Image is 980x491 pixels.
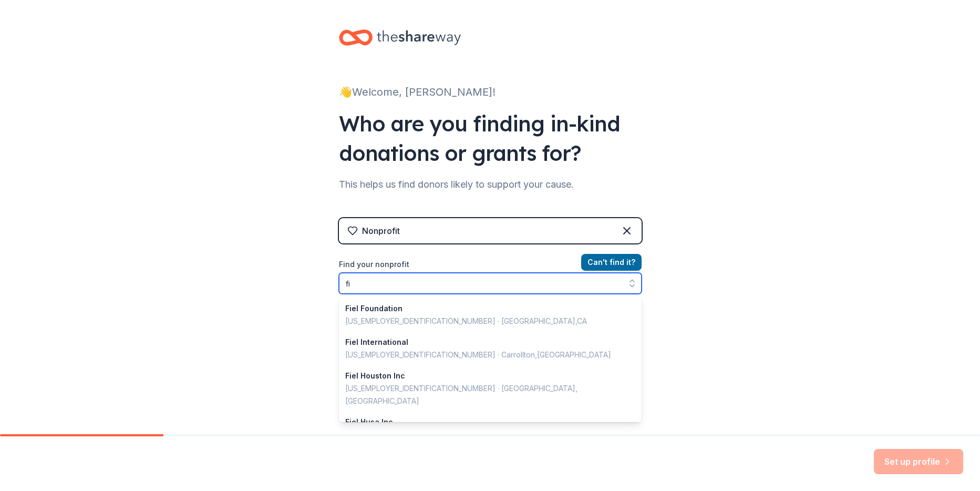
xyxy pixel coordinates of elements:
[345,302,623,315] div: Fiel Foundation
[345,315,623,328] div: [US_EMPLOYER_IDENTIFICATION_NUMBER] · [GEOGRAPHIC_DATA] , CA
[345,349,623,361] div: [US_EMPLOYER_IDENTIFICATION_NUMBER] · Carrollton , [GEOGRAPHIC_DATA]
[345,382,623,407] div: [US_EMPLOYER_IDENTIFICATION_NUMBER] · [GEOGRAPHIC_DATA] , [GEOGRAPHIC_DATA]
[345,416,623,428] div: Fiel Husa Inc
[339,273,642,294] input: Search by name, EIN, or city
[345,370,623,382] div: Fiel Houston Inc
[345,336,623,349] div: Fiel International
